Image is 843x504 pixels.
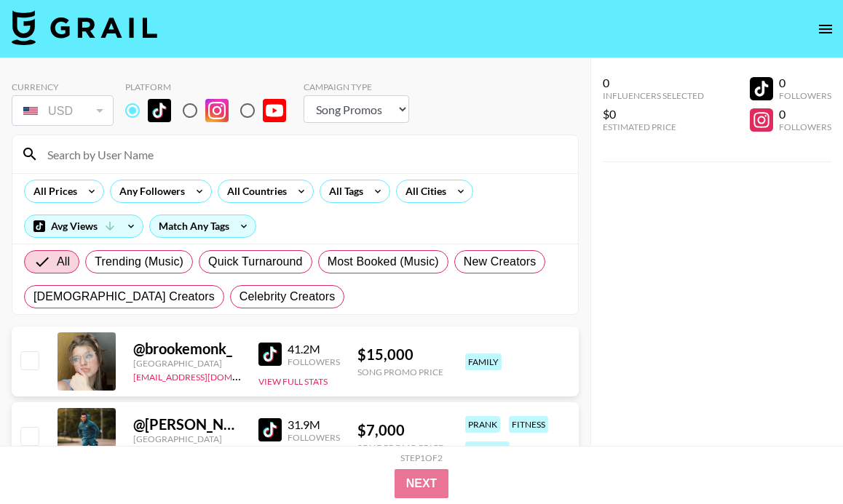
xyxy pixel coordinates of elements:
[57,253,70,271] span: All
[288,342,340,356] div: 41.2M
[779,107,831,121] div: 0
[603,76,704,90] div: 0
[304,81,409,92] div: Campaign Type
[811,15,840,44] button: open drawer
[603,107,704,121] div: $0
[357,442,443,453] div: Song Promo Price
[258,343,282,366] img: TikTok
[25,180,80,202] div: All Prices
[288,432,340,443] div: Followers
[779,90,831,101] div: Followers
[465,353,502,370] div: family
[603,121,704,132] div: Estimated Price
[357,367,443,377] div: Song Promo Price
[320,180,366,202] div: All Tags
[357,421,443,439] div: $ 7,000
[357,345,443,364] div: $ 15,000
[263,99,286,122] img: YouTube
[133,358,241,369] div: [GEOGRAPHIC_DATA]
[111,180,188,202] div: Any Followers
[240,288,336,305] span: Celebrity Creators
[150,215,256,237] div: Match Any Tags
[125,81,298,92] div: Platform
[133,369,280,383] a: [EMAIL_ADDRESS][DOMAIN_NAME]
[148,99,171,122] img: TikTok
[133,340,241,358] div: @ brookemonk_
[25,215,143,237] div: Avg Views
[218,180,290,202] div: All Countries
[288,417,340,432] div: 31.9M
[395,469,449,498] button: Next
[400,452,443,463] div: Step 1 of 2
[770,431,826,487] iframe: Drift Widget Chat Controller
[12,81,114,92] div: Currency
[509,416,548,433] div: fitness
[328,253,439,271] span: Most Booked (Music)
[288,356,340,367] div: Followers
[12,92,114,129] div: Currency is locked to USD
[12,10,157,45] img: Grail Talent
[205,99,229,122] img: Instagram
[464,253,537,271] span: New Creators
[208,253,303,271] span: Quick Turnaround
[133,415,241,433] div: @ [PERSON_NAME].[PERSON_NAME]
[779,76,831,90] div: 0
[258,418,282,441] img: TikTok
[39,143,569,166] input: Search by User Name
[95,253,183,271] span: Trending (Music)
[15,98,111,124] div: USD
[465,416,500,433] div: prank
[779,121,831,132] div: Followers
[33,288,215,305] span: [DEMOGRAPHIC_DATA] Creators
[258,376,328,387] button: View Full Stats
[133,433,241,444] div: [GEOGRAPHIC_DATA]
[465,441,510,458] div: comedy
[603,90,704,101] div: Influencers Selected
[397,180,449,202] div: All Cities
